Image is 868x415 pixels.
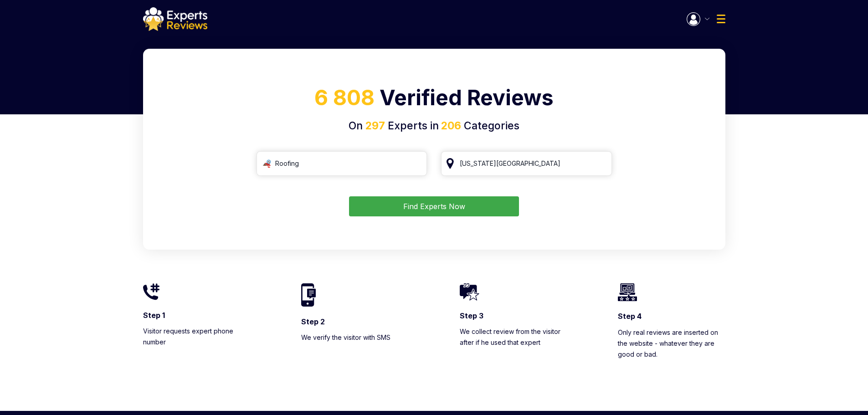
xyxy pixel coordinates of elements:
input: Your City [441,151,612,176]
img: Menu Icon [705,18,709,20]
input: Search Category [257,151,427,176]
p: Only real reviews are inserted on the website - whatever they are good or bad. [618,327,725,360]
img: homeIcon3 [460,283,479,301]
h1: Verified Reviews [154,82,714,118]
h3: Step 4 [618,311,725,321]
p: Visitor requests expert phone number [143,326,251,348]
img: homeIcon4 [618,283,637,301]
img: homeIcon2 [301,283,316,306]
h4: On Experts in Categories [154,118,714,134]
img: Menu Icon [687,12,700,26]
h3: Step 2 [301,317,409,327]
h3: Step 3 [460,311,567,321]
span: 297 [365,119,385,132]
img: Menu Icon [717,15,725,23]
img: logo [143,7,207,31]
h3: Step 1 [143,310,251,320]
button: Find Experts Now [349,196,519,216]
p: We verify the visitor with SMS [301,332,409,343]
span: 206 [439,119,461,132]
span: 6 808 [314,85,375,110]
img: homeIcon1 [143,283,159,300]
p: We collect review from the visitor after if he used that expert [460,326,567,348]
